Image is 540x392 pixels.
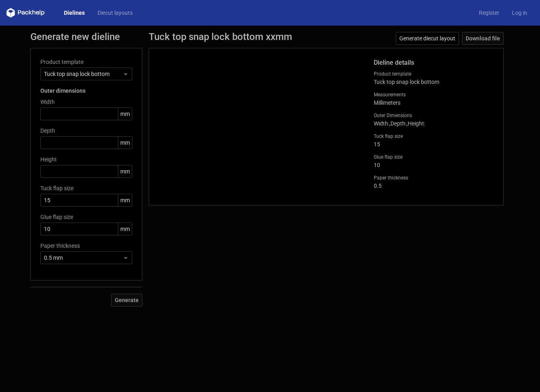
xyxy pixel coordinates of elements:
[374,71,494,77] label: Product template
[374,154,494,160] label: Glue flap size
[40,58,132,66] label: Product template
[374,112,494,119] label: Outer Dimensions
[40,87,132,95] h3: Outer dimensions
[374,154,494,168] div: 10
[40,213,132,221] label: Glue flap size
[30,32,510,42] h1: Generate new dieline
[58,9,91,17] a: Dielines
[149,32,292,42] h1: Tuck top snap lock bottom xxmm
[44,70,123,78] span: Tuck top snap lock bottom
[40,242,132,250] label: Paper thickness
[40,127,132,135] label: Depth
[118,137,132,149] span: mm
[118,223,132,235] span: mm
[374,133,494,139] label: Tuck flap size
[374,71,494,85] div: Tuck top snap lock bottom
[374,92,494,98] label: Measurements
[374,58,494,68] h2: Dieline details
[472,9,506,17] a: Register
[40,155,132,163] label: Height
[118,108,132,120] span: mm
[389,120,406,127] span: , Depth :
[406,120,425,127] span: , Height :
[374,120,389,127] span: Width :
[118,165,132,177] span: mm
[44,254,123,262] span: 0.5 mm
[91,9,139,17] a: Diecut layouts
[374,92,494,106] div: Millimeters
[374,175,494,189] div: 0.5
[374,133,494,147] div: 15
[374,175,494,181] label: Paper thickness
[118,194,132,206] span: mm
[40,98,132,106] label: Width
[506,9,534,17] a: Log in
[40,184,132,192] label: Tuck flap size
[396,32,459,45] a: Generate diecut layout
